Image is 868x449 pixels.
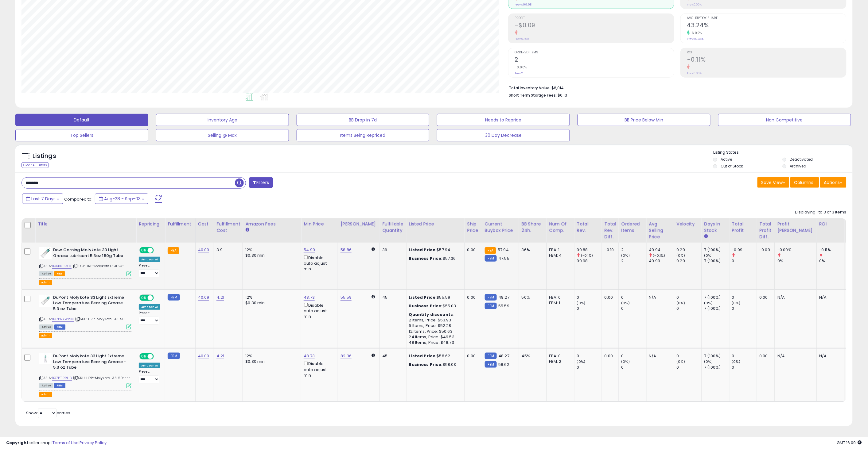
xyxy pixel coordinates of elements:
button: Top Sellers [15,129,148,141]
div: Preset: [139,263,160,277]
div: FBM: 1 [549,300,570,306]
span: 48.27 [498,353,509,359]
b: DuPont Molykote 33 Light Extreme Low Temperature Bearing Grease - 5.3 oz Tube [53,353,128,372]
h5: Listings [33,152,56,160]
div: Disable auto adjust min [304,254,333,272]
div: Title [38,221,134,227]
small: (0%) [577,359,586,364]
button: Inventory Age [156,114,289,126]
div: 0 [732,295,757,300]
div: 0.00 [760,353,770,359]
div: 99.88 [577,247,602,253]
div: 0 [577,306,602,311]
b: Business Price: [409,303,443,309]
div: Disable auto adjust min [304,360,333,378]
li: $6,014 [509,84,842,91]
div: FBM: 2 [549,359,570,364]
span: All listings currently available for purchase on Amazon [39,324,53,330]
div: Min Price [304,221,335,227]
span: Columns [794,179,814,186]
small: (0%) [621,253,630,258]
button: Columns [790,177,819,188]
div: : [409,312,460,317]
div: Preset: [139,370,160,383]
div: N/A [777,353,812,359]
span: Show: entries [26,410,70,416]
span: 48.27 [498,294,509,300]
a: Privacy Policy [80,440,107,446]
div: 0 [621,365,646,370]
div: 45 [382,295,401,300]
div: Amazon AI [139,304,160,310]
div: $0.30 min [245,253,296,258]
div: $58.62 [409,353,460,359]
div: Cost [198,221,212,227]
span: All listings currently available for purchase on Amazon [39,271,53,276]
h2: 2 [515,56,674,64]
div: Total Profit [732,221,754,234]
div: 0.29 [677,247,702,253]
div: -0.11% [819,247,844,253]
div: -0.09 [760,247,770,253]
span: ON [140,354,148,359]
div: 45% [522,353,542,359]
div: 49.99 [649,258,674,264]
button: Default [15,114,148,126]
span: OFF [153,354,163,359]
button: 30 Day Decrease [437,129,570,141]
div: 7 (100%) [704,295,729,300]
div: N/A [819,353,840,359]
div: Total Rev. [577,221,599,234]
div: 0 [677,306,702,311]
div: 2 [621,258,646,264]
span: Last 7 Days [31,196,56,202]
span: Ordered Items [515,51,674,54]
small: FBM [485,303,497,309]
span: FBA [54,271,65,276]
b: Quantity discounts [409,312,453,317]
h2: -0.11% [687,56,846,64]
div: Amazon AI [139,363,160,368]
b: Listed Price: [409,294,437,300]
small: FBA [485,247,496,254]
div: $58.03 [409,362,460,367]
div: $57.94 [409,247,460,253]
div: seller snap | | [6,440,107,446]
small: (0%) [732,301,741,305]
div: Ordered Items [621,221,644,234]
div: Total Profit Diff. [760,221,773,240]
span: | SKU: HRP-Molykote L33L50--- [75,317,130,321]
div: Clear All Filters [21,162,49,168]
small: FBM [485,294,497,301]
div: $57.36 [409,256,460,261]
div: 3.9 [216,247,238,253]
a: 55.59 [341,294,352,301]
b: DuPont Molykote 33 Light Extreme Low Temperature Bearing Grease - 5.3 oz Tube [53,295,128,313]
div: 0 [577,295,602,300]
span: 58.62 [498,362,509,367]
a: 4.21 [216,353,224,359]
div: 0% [777,258,816,264]
div: ASIN: [39,353,131,387]
div: Amazon AI [139,257,160,262]
button: admin [39,280,52,285]
span: Aug-28 - Sep-03 [104,196,141,202]
div: 0 [732,365,757,370]
div: Avg Selling Price [649,221,671,240]
div: N/A [649,353,669,359]
b: Total Inventory Value: [509,85,551,90]
span: | SKU: HRP-Molykote L33L50---- [73,375,130,380]
div: 99.98 [577,258,602,264]
button: Items Being Repriced [297,129,430,141]
b: Business Price: [409,255,443,261]
div: N/A [649,295,669,300]
small: (0%) [677,253,685,258]
small: (0%) [704,253,713,258]
div: BB Share 24h. [522,221,544,234]
small: Prev: 2 [515,71,523,75]
button: Save View [757,177,789,188]
small: (0%) [704,359,713,364]
a: 48.73 [304,353,315,359]
div: 0.00 [605,353,614,359]
span: | SKU: HRP-Molykote L33L50- [72,263,124,268]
